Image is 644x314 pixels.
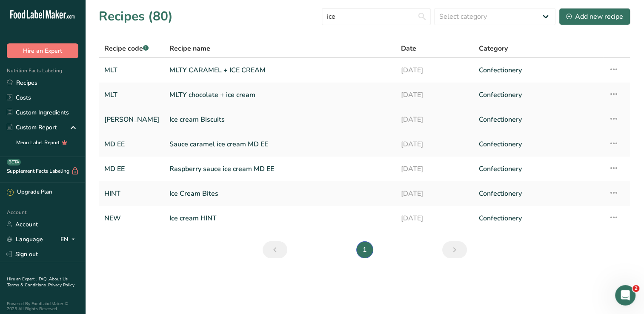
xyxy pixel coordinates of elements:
a: Privacy Policy [48,282,74,288]
a: MLT [104,86,159,104]
a: [DATE] [401,135,469,153]
button: Hire an Expert [7,43,78,58]
div: Custom Report [7,123,57,132]
span: Recipe code [104,44,149,53]
div: BETA [7,159,21,166]
span: 2 [633,285,639,292]
a: [DATE] [401,61,469,79]
a: [DATE] [401,185,469,203]
span: Category [479,43,508,54]
a: Confectionery [479,61,598,79]
a: MLTY CARAMEL + ICE CREAM [169,61,391,79]
a: Confectionery [479,111,598,128]
a: FAQ . [39,276,49,282]
a: MLT [104,61,159,79]
a: Confectionery [479,135,598,153]
a: HINT [104,185,159,203]
a: [DATE] [401,160,469,178]
a: Confectionery [479,160,598,178]
a: About Us . [7,276,68,288]
a: Next page [442,241,467,258]
a: [DATE] [401,111,469,128]
a: Ice cream Biscuits [169,111,391,128]
span: Date [401,43,416,54]
a: Ice Cream Bites [169,185,391,203]
a: Ice cream HINT [169,209,391,227]
span: Recipe name [169,43,210,54]
a: Previous page [263,241,287,258]
a: MLTY chocolate + ice cream [169,86,391,104]
div: Powered By FoodLabelMaker © 2025 All Rights Reserved [7,301,78,311]
a: MD EE [104,160,159,178]
a: MD EE [104,135,159,153]
a: Raspberry sauce ice cream MD EE [169,160,391,178]
a: Terms & Conditions . [7,282,48,288]
div: EN [60,234,78,244]
a: Confectionery [479,209,598,227]
button: Add new recipe [559,8,630,25]
a: Hire an Expert . [7,276,37,282]
iframe: Intercom live chat [615,285,635,305]
a: Sauce caramel ice cream MD EE [169,135,391,153]
a: Language [7,232,43,247]
a: Confectionery [479,185,598,203]
a: [DATE] [401,209,469,227]
div: Add new recipe [566,11,623,22]
a: [DATE] [401,86,469,104]
input: Search for recipe [322,8,431,25]
a: Confectionery [479,86,598,104]
h1: Recipes (80) [99,7,173,26]
a: [PERSON_NAME] [104,111,159,128]
a: NEW [104,209,159,227]
div: Upgrade Plan [7,188,52,197]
